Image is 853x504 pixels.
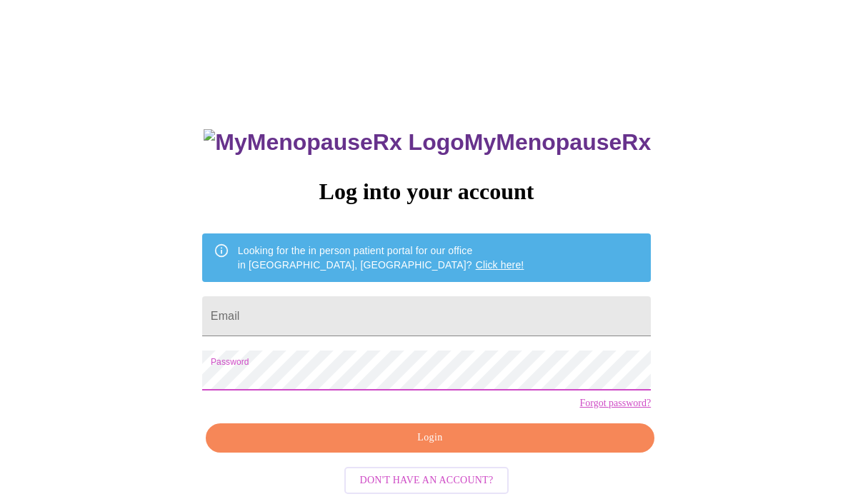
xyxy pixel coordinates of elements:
span: Don't have an account? [360,472,494,490]
button: Login [206,423,654,453]
a: Don't have an account? [341,473,513,485]
a: Forgot password? [579,398,651,409]
h3: Log into your account [202,178,651,205]
span: Login [222,429,638,447]
img: MyMenopauseRx Logo [204,129,464,156]
h3: MyMenopauseRx [204,129,651,156]
button: Don't have an account? [344,467,509,495]
div: Looking for the in person patient portal for our office in [GEOGRAPHIC_DATA], [GEOGRAPHIC_DATA]? [238,238,524,278]
a: Click here! [476,259,524,271]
